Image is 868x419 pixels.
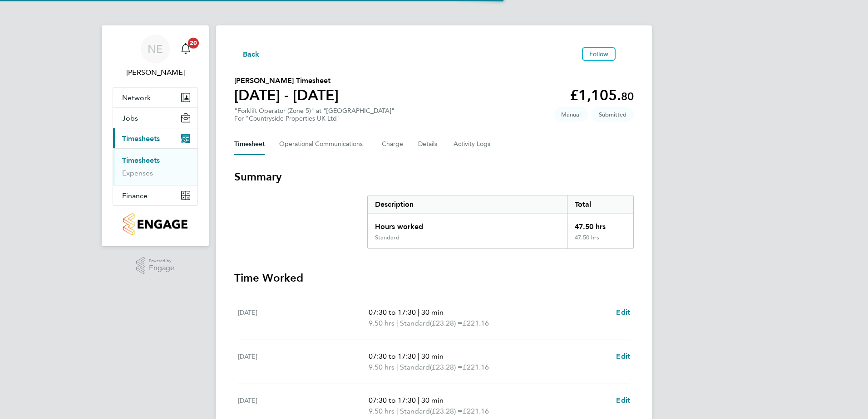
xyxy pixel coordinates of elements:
[113,67,198,78] span: Nathan Eyre
[418,352,419,361] span: |
[463,319,489,327] span: £221.16
[554,107,588,122] span: This timesheet was manually created.
[382,133,404,155] button: Charge
[122,134,160,143] span: Timesheets
[113,128,197,148] button: Timesheets
[369,308,416,317] span: 07:30 to 17:30
[396,363,398,371] span: |
[400,406,430,417] span: Standard
[234,107,395,122] div: "Forklift Operator (Zone 5)" at "[GEOGRAPHIC_DATA]"
[430,363,463,371] span: (£23.28) =
[430,319,463,327] span: (£23.28) =
[368,214,567,234] div: Hours worked
[375,234,399,241] div: Standard
[418,133,439,155] button: Details
[177,34,195,63] a: 20
[149,257,174,265] span: Powered by
[122,191,148,200] span: Finance
[367,195,634,249] div: Summary
[369,363,395,371] span: 9.50 hrs
[234,86,339,104] h1: [DATE] - [DATE]
[421,308,444,317] span: 30 min
[234,48,260,59] button: Back
[234,115,395,122] div: For "Countryside Properties UK Ltd"
[567,195,633,214] div: Total
[396,407,398,415] span: |
[102,25,209,246] nav: Main navigation
[234,170,634,184] h3: Summary
[592,107,634,122] span: This timesheet is Submitted.
[113,213,198,235] a: Go to home page
[369,396,416,404] span: 07:30 to 17:30
[113,185,197,205] button: Finance
[113,148,197,185] div: Timesheets
[396,319,398,327] span: |
[616,352,630,361] span: Edit
[400,362,430,373] span: Standard
[616,395,630,406] a: Edit
[238,395,369,417] div: [DATE]
[123,213,187,235] img: countryside-properties-logo-retina.png
[368,195,567,214] div: Description
[136,257,175,274] a: Powered byEngage
[567,234,633,248] div: 47.50 hrs
[616,308,630,317] span: Edit
[582,47,616,61] button: Follow
[122,169,153,177] a: Expenses
[570,87,634,104] app-decimal: £1,105.
[279,133,367,155] button: Operational Communications
[400,318,430,329] span: Standard
[234,271,634,285] h3: Time Worked
[418,396,419,404] span: |
[243,49,260,60] span: Back
[113,34,198,78] a: NE[PERSON_NAME]
[621,90,634,103] span: 80
[421,352,444,361] span: 30 min
[454,133,492,155] button: Activity Logs
[589,50,608,58] span: Follow
[369,352,416,361] span: 07:30 to 17:30
[463,363,489,371] span: £221.16
[122,114,138,122] span: Jobs
[567,214,633,234] div: 47.50 hrs
[238,307,369,329] div: [DATE]
[234,75,339,86] h2: [PERSON_NAME] Timesheet
[234,133,265,155] button: Timesheet
[421,396,444,404] span: 30 min
[149,264,174,272] span: Engage
[616,351,630,362] a: Edit
[463,407,489,415] span: £221.16
[238,351,369,373] div: [DATE]
[619,52,634,56] button: Timesheets Menu
[113,88,197,107] button: Network
[122,93,151,102] span: Network
[122,156,160,165] a: Timesheets
[430,407,463,415] span: (£23.28) =
[616,307,630,318] a: Edit
[369,319,395,327] span: 9.50 hrs
[369,407,395,415] span: 9.50 hrs
[188,38,199,49] span: 20
[418,308,419,317] span: |
[148,43,163,55] span: NE
[616,396,630,404] span: Edit
[113,108,197,128] button: Jobs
